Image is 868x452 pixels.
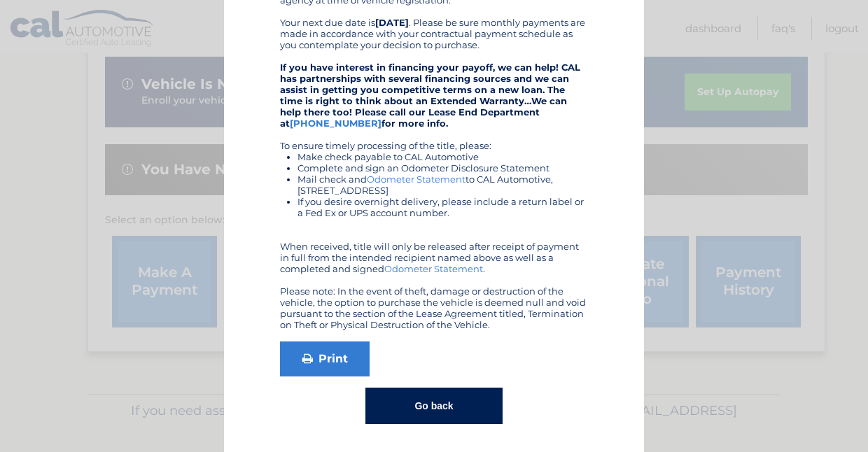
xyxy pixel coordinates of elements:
[375,17,409,28] b: [DATE]
[384,263,483,274] a: Odometer Statement
[290,118,381,129] a: [PHONE_NUMBER]
[297,174,588,196] li: Mail check and to CAL Automotive, [STREET_ADDRESS]
[297,196,588,218] li: If you desire overnight delivery, please include a return label or a Fed Ex or UPS account number.
[280,341,370,376] a: Print
[367,174,465,185] a: Odometer Statement
[297,151,588,162] li: Make check payable to CAL Automotive
[280,62,580,129] strong: If you have interest in financing your payoff, we can help! CAL has partnerships with several fin...
[297,162,588,174] li: Complete and sign an Odometer Disclosure Statement
[365,388,502,424] button: Go back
